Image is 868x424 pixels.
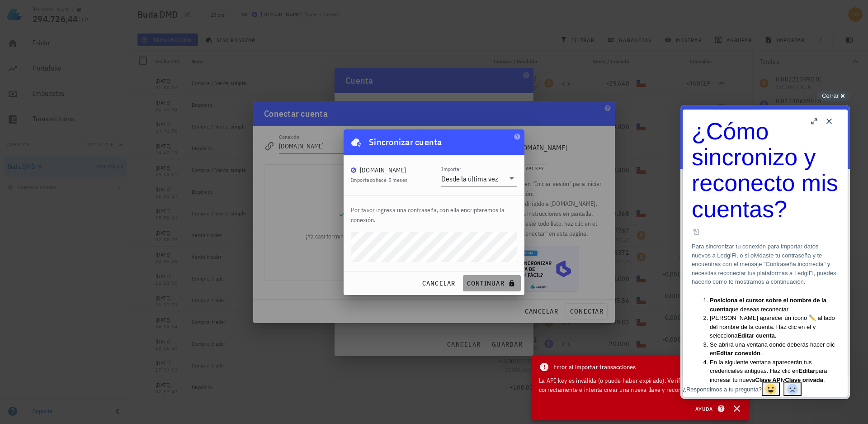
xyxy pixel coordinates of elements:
span: Error al importar transacciones [553,362,636,372]
li: que deseas reconectar. [29,191,158,209]
iframe: Help Scout Beacon - Live Chat, Contact Form, and Knowledge Base [680,105,850,399]
div: Article feedback [2,277,167,292]
div: La API key es inválida (o puede haber expirado). Verifica que esté ingresada correctamente e inte... [539,376,741,394]
div: Sincronizar cuenta [369,135,442,149]
button: continuar [463,275,521,291]
strong: Editar [118,262,135,269]
span: continuar [467,279,517,287]
p: Para sincronizar tu conexión para importar datos nuevos a LedgiFi, o si olvidaste tu contraseña y... [11,137,158,181]
div: ¿Cómo sincronizo y reconecto mis cuentas? [11,14,158,133]
a: ¿Cómo sincronizo y reconecto mis cuentas?. Click to open in new window. [11,14,158,133]
button: Send feedback: No. For "¿Respondimos a tu pregunta?" [103,277,121,291]
li: En la siguiente ventana aparecerán tus credenciales antiguas. Haz clic en para ingresar tu nueva y . [29,253,158,280]
div: Desde la última vez [441,174,498,183]
span: Cerrar [822,92,839,99]
div: [DOMAIN_NAME] [360,166,406,175]
span: Ayuda [695,405,723,413]
strong: Posiciona el cursor sobre el nombre de la cuenta [29,192,146,208]
button: Ayuda [689,402,729,415]
h1: ¿Cómo sincronizo y reconecto mis cuentas? [11,14,158,117]
strong: Editar conexión [36,245,80,252]
button: Send feedback: Sí. For "¿Respondimos a tu pregunta?" [81,277,99,291]
button: Cerrar [816,91,850,101]
div: ¿Respondimos a tu pregunta? [2,280,81,289]
span: cancelar [421,279,455,287]
img: BudaPuntoCom [351,167,356,173]
li: Se abrirá una ventana donde deberás hacer clic en . [29,235,158,253]
button: cancelar [418,275,459,291]
p: Por favor ingresa una contraseña, con ella encriptaremos la conexión. [351,205,517,225]
strong: Editar cuenta [57,227,94,234]
strong: Clave API [75,272,102,278]
strong: Clave privada [104,272,143,278]
span: hace 5 meses [376,176,408,183]
span: ¿Respondimos a tu pregunta? [2,281,81,288]
label: Importar [441,166,461,172]
div: ImportarDesde la última vez [441,171,517,186]
li: [PERSON_NAME] aparecer un ícono ✏️ al lado del nombre de la cuenta. Haz clic en él y selecciona . [29,209,158,235]
span: Importado [351,176,407,183]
